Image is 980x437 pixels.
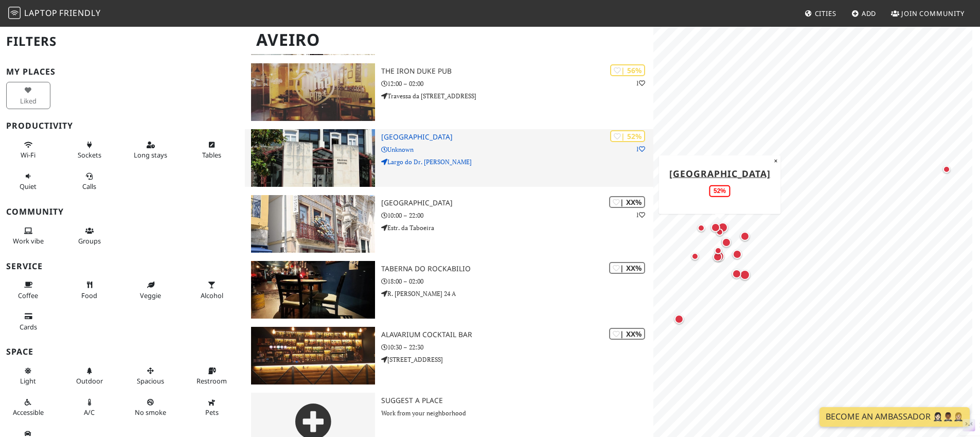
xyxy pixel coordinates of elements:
a: Aveiro Center | XX% 1 [GEOGRAPHIC_DATA] 10:00 – 22:00 Estr. da Taboeira [245,195,653,253]
div: Map marker [940,163,953,176]
span: Quiet [20,182,37,191]
p: 10:30 – 22:30 [381,342,653,352]
button: Wi-Fi [6,136,50,164]
button: Outdoor [67,362,112,390]
button: No smoke [129,394,173,421]
h3: Space [6,347,239,357]
h3: Service [6,261,239,271]
div: | XX% [609,262,645,274]
div: Map marker [689,250,701,263]
div: Map marker [738,268,752,282]
div: 52% [709,185,730,197]
button: Quiet [6,168,50,195]
button: Food [67,276,112,304]
img: Alavarium Cocktail Bar [251,327,375,384]
p: 1 [636,78,645,88]
span: Natural light [20,376,36,386]
span: Food [81,291,97,300]
span: Video/audio calls [82,182,96,191]
span: Work-friendly tables [202,150,221,160]
div: | 52% [610,130,645,142]
a: Alavarium Cocktail Bar | XX% Alavarium Cocktail Bar 10:30 – 22:30 [STREET_ADDRESS] [245,327,653,384]
h3: Productivity [6,121,239,131]
h3: Taberna do Rockabilio [381,265,653,273]
button: A/C [67,394,112,421]
h2: Filters [6,26,239,57]
h3: My Places [6,67,239,77]
div: Map marker [695,222,707,234]
button: Cards [6,308,50,335]
div: Map marker [714,226,726,238]
h3: [GEOGRAPHIC_DATA] [381,199,653,207]
p: 12:00 – 02:00 [381,79,653,89]
span: Air conditioned [84,408,95,417]
a: Add [847,4,881,23]
h3: Alavarium Cocktail Bar [381,330,653,339]
p: Largo do Dr. [PERSON_NAME] [381,157,653,167]
button: Tables [190,136,234,164]
img: Biblioteca Municipal de Aveiro [251,129,375,187]
p: Unknown [381,145,653,154]
div: | 56% [610,64,645,76]
span: Alcohol [201,291,223,300]
div: Map marker [672,312,686,326]
button: Work vibe [6,222,50,250]
span: Outdoor area [76,376,103,386]
span: Veggie [140,291,161,300]
a: Biblioteca Municipal de Aveiro | 52% 1 [GEOGRAPHIC_DATA] Unknown Largo do Dr. [PERSON_NAME] [245,129,653,187]
span: Credit cards [20,322,37,331]
img: The Iron Duke Pub [251,63,375,121]
div: Map marker [712,244,724,257]
div: Map marker [720,236,733,249]
div: Map marker [738,230,752,243]
h3: Suggest a Place [381,396,653,405]
span: Add [862,9,877,18]
button: Spacious [129,362,173,390]
button: Groups [67,222,112,250]
button: Long stays [129,136,173,164]
span: Laptop [24,7,58,19]
span: Long stays [134,150,167,160]
a: Join Community [887,4,969,23]
a: Cities [800,4,841,23]
p: Work from your neighborhood [381,408,653,418]
button: Calls [67,168,112,195]
span: Join Community [901,9,965,18]
div: | XX% [609,328,645,340]
p: R. [PERSON_NAME] 24 A [381,289,653,299]
h3: Community [6,207,239,217]
div: Map marker [716,220,730,235]
button: Alcohol [190,276,234,304]
p: Estr. da Taboeira [381,223,653,233]
div: Map marker [730,248,744,261]
span: Restroom [197,376,227,386]
span: Accessible [13,408,44,417]
a: Taberna do Rockabilio | XX% Taberna do Rockabilio 18:00 – 02:00 R. [PERSON_NAME] 24 A [245,261,653,319]
p: 1 [636,210,645,220]
span: Smoke free [135,408,166,417]
p: [STREET_ADDRESS] [381,355,653,364]
h3: The Iron Duke Pub [381,67,653,76]
a: [GEOGRAPHIC_DATA] [669,167,771,179]
span: Spacious [137,376,164,386]
p: Travessa da [STREET_ADDRESS] [381,91,653,101]
div: Map marker [730,267,743,281]
span: Stable Wi-Fi [21,150,35,160]
img: LaptopFriendly [8,7,21,19]
span: People working [13,236,44,246]
p: 10:00 – 22:00 [381,211,653,220]
span: Friendly [59,7,100,19]
h3: [GEOGRAPHIC_DATA] [381,133,653,142]
img: Taberna do Rockabilio [251,261,375,319]
a: The Iron Duke Pub | 56% 1 The Iron Duke Pub 12:00 – 02:00 Travessa da [STREET_ADDRESS] [245,63,653,121]
button: Light [6,362,50,390]
button: Restroom [190,362,234,390]
div: | XX% [609,196,645,208]
button: Accessible [6,394,50,421]
span: Pet friendly [205,408,219,417]
button: Sockets [67,136,112,164]
button: Coffee [6,276,50,304]
a: LaptopFriendly LaptopFriendly [8,5,101,23]
span: Group tables [78,236,101,246]
div: Map marker [709,221,722,234]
